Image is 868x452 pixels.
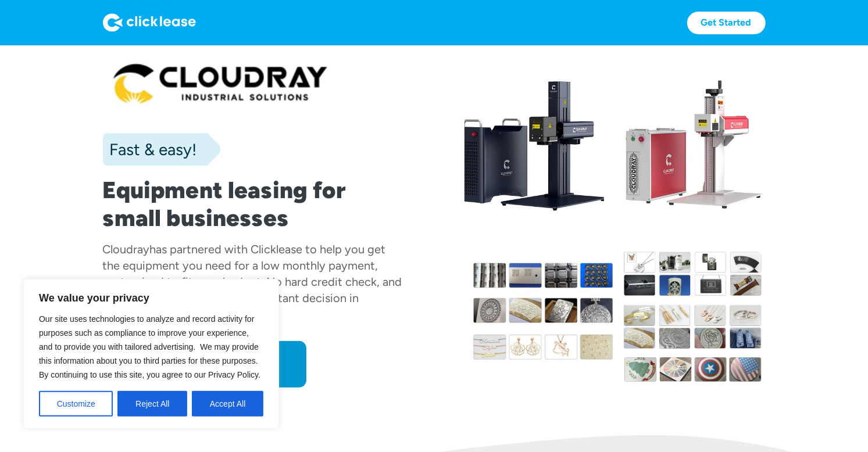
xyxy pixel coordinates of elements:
[103,242,402,321] div: has partnered with Clicklease to help you get the equipment you need for a low monthly payment, c...
[39,314,260,379] span: Our site uses technologies to analyze and record activity for purposes such as compliance to impr...
[192,391,263,417] button: Accept All
[23,279,279,429] div: We value your privacy
[103,242,150,256] div: Cloudray
[117,391,187,417] button: Reject All
[103,138,197,161] div: Fast & easy!
[103,13,196,32] img: Logo
[39,391,113,417] button: Customize
[39,291,263,305] p: We value your privacy
[687,12,766,34] a: Get Started
[103,176,404,232] h1: Equipment leasing for small businesses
